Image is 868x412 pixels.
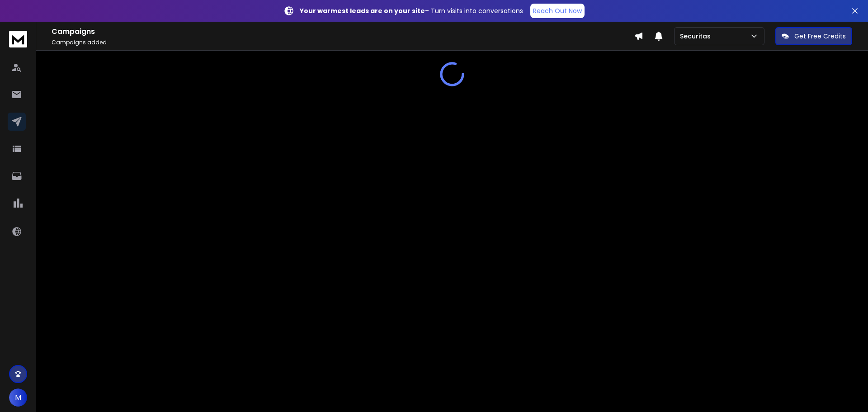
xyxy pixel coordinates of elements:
button: M [9,388,27,407]
strong: Your warmest leads are on your site [300,6,425,15]
button: Get Free Credits [775,27,852,45]
p: Reach Out Now [533,6,582,15]
img: logo [9,31,27,47]
p: Securitas [680,32,714,41]
h1: Campaigns [52,26,634,37]
p: Campaigns added [52,39,634,46]
p: – Turn visits into conversations [300,6,523,15]
p: Get Free Credits [794,32,846,41]
a: Reach Out Now [530,4,585,18]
